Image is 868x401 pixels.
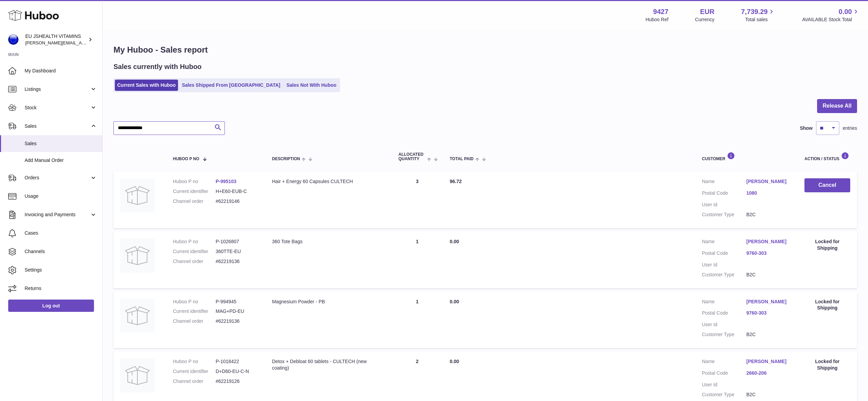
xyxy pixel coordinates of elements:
dd: P-1026807 [216,238,258,245]
span: AVAILABLE Stock Total [802,16,860,23]
h2: Sales currently with Huboo [113,62,202,71]
div: Locked for Shipping [804,238,850,251]
span: 0.00 [450,239,459,244]
span: 0.00 [450,359,459,364]
dt: Customer Type [702,331,746,338]
td: 3 [392,171,443,228]
dt: Channel order [173,198,216,205]
dt: Name [702,358,746,367]
dt: Huboo P no [173,178,216,185]
a: [PERSON_NAME] [746,358,791,365]
a: P-995103 [216,179,236,184]
td: 1 [392,292,443,348]
a: 1080 [746,190,791,196]
div: Detox + Debloat 60 tablets - CULTECH (new coating) [272,358,385,371]
dd: P-994945 [216,299,258,305]
div: Hair + Energy 60 Capsules CULTECH [272,178,385,185]
a: 9760-303 [746,310,791,316]
div: Customer [702,152,791,161]
dt: Channel order [173,378,216,385]
dd: #62219146 [216,198,258,205]
span: Orders [25,175,90,181]
span: Invoicing and Payments [25,211,90,218]
span: 7,739.29 [741,7,768,16]
span: 0.00 [839,7,852,16]
span: Description [272,157,300,161]
dt: Customer Type [702,272,746,278]
label: Show [800,125,813,132]
button: Release All [817,99,857,113]
dt: Postal Code [702,310,746,318]
dt: Current identifier [173,188,216,195]
img: no-photo.jpg [120,299,154,333]
span: 96.72 [450,179,462,184]
div: 360 Tote Bags [272,238,385,245]
dd: #62219136 [216,318,258,324]
dd: B2C [746,391,791,398]
span: Add Manual Order [25,157,97,164]
span: Usage [25,193,97,199]
span: Returns [25,285,97,292]
div: Locked for Shipping [804,358,850,371]
dt: Huboo P no [173,238,216,245]
img: laura@jessicasepel.com [8,34,18,45]
dd: D+D60-EU-C-N [216,368,258,375]
a: 2660-206 [746,370,791,376]
dd: B2C [746,331,791,338]
span: 0.00 [450,299,459,304]
dt: Current identifier [173,368,216,375]
div: EU JSHEALTH VITAMINS [25,33,87,46]
dt: Postal Code [702,250,746,258]
span: ALLOCATED Quantity [398,152,425,161]
span: Settings [25,267,97,273]
span: [PERSON_NAME][EMAIL_ADDRESS][DOMAIN_NAME] [25,40,137,45]
dt: Huboo P no [173,299,216,305]
dd: H+E60-EUB-C [216,188,258,195]
span: Total paid [450,157,474,161]
span: Huboo P no [173,157,199,161]
a: Log out [8,300,94,312]
dt: User Id [702,321,746,328]
strong: EUR [700,7,714,16]
dd: MAG+PD-EU [216,308,258,315]
span: My Dashboard [25,68,97,74]
span: Stock [25,105,90,111]
dd: B2C [746,211,791,218]
a: [PERSON_NAME] [746,238,791,245]
dd: P-1018422 [216,358,258,365]
dt: User Id [702,382,746,388]
dt: Current identifier [173,308,216,315]
span: Sales [25,140,97,147]
span: Total sales [745,16,775,23]
span: entries [843,125,857,132]
span: Cases [25,230,97,236]
div: Magnesium Powder - PB [272,299,385,305]
dd: #62219126 [216,378,258,385]
a: Current Sales with Huboo [115,80,178,91]
strong: 9427 [653,7,668,16]
a: 9760-303 [746,250,791,257]
span: Sales [25,123,90,129]
div: Currency [695,16,715,23]
a: Sales Not With Huboo [284,80,339,91]
a: 7,739.29 Total sales [741,7,776,23]
a: [PERSON_NAME] [746,299,791,305]
a: 0.00 AVAILABLE Stock Total [802,7,860,23]
dt: Channel order [173,318,216,324]
dt: Customer Type [702,211,746,218]
div: Locked for Shipping [804,299,850,312]
dt: Customer Type [702,391,746,398]
dd: #62219136 [216,258,258,265]
img: no-photo.jpg [120,178,154,212]
div: Huboo Ref [646,16,668,23]
button: Cancel [804,178,850,192]
dt: Huboo P no [173,358,216,365]
a: [PERSON_NAME] [746,178,791,185]
img: no-photo.jpg [120,358,154,392]
dt: User Id [702,262,746,268]
dt: Postal Code [702,370,746,378]
span: Channels [25,248,97,255]
dt: Name [702,238,746,247]
dt: Postal Code [702,190,746,198]
dt: Name [702,178,746,186]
